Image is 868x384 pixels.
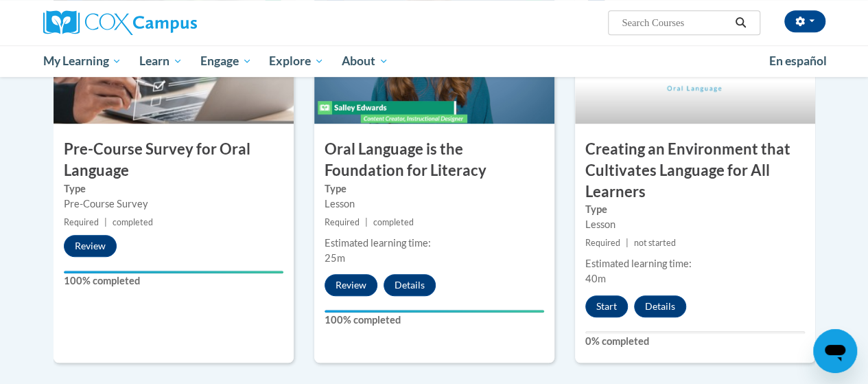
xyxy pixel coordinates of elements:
label: 100% completed [64,273,283,289]
span: Required [325,217,360,227]
span: 25m [325,252,345,264]
div: Your progress [64,271,283,273]
img: Cox Campus [43,10,197,35]
span: Required [64,217,99,227]
h3: Pre-Course Survey for Oral Language [54,139,294,181]
span: Explore [269,53,324,69]
span: completed [113,217,153,227]
label: Type [325,181,544,196]
span: completed [373,217,414,227]
iframe: Button to launch messaging window [813,329,857,373]
a: Cox Campus [43,10,290,35]
span: | [365,217,368,227]
span: Required [585,238,620,248]
div: Your progress [325,310,544,313]
div: Estimated learning time: [325,236,544,251]
a: Explore [260,45,333,77]
span: Learn [139,53,183,69]
h3: Oral Language is the Foundation for Literacy [314,139,554,181]
div: Estimated learning time: [585,256,805,271]
button: Search [730,14,751,31]
div: Lesson [325,196,544,212]
button: Account Settings [784,10,825,32]
button: Details [384,274,436,296]
label: 100% completed [325,313,544,328]
a: Engage [191,45,261,77]
button: Start [585,295,628,317]
span: Engage [200,53,252,69]
span: About [342,53,388,69]
span: My Learning [43,53,121,69]
div: Main menu [33,45,836,77]
button: Review [325,274,377,296]
span: not started [634,238,676,248]
span: | [626,238,629,248]
h3: Creating an Environment that Cultivates Language for All Learners [575,139,815,202]
span: | [104,217,107,227]
label: 0% completed [585,334,805,349]
a: About [333,45,397,77]
span: En español [769,54,827,68]
label: Type [585,202,805,217]
a: My Learning [34,45,131,77]
div: Pre-Course Survey [64,196,283,212]
span: 40m [585,273,606,284]
a: En español [760,47,836,76]
button: Details [634,295,686,317]
button: Review [64,235,117,257]
input: Search Courses [620,14,730,31]
div: Lesson [585,217,805,232]
a: Learn [130,45,191,77]
label: Type [64,181,283,196]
